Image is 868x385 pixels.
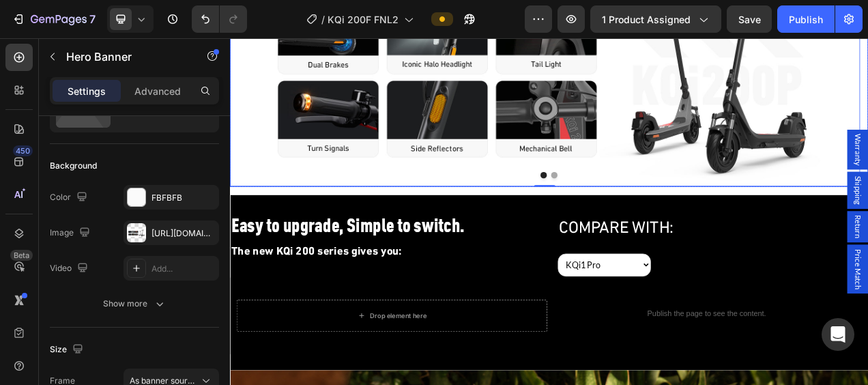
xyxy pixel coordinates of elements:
div: Image [50,224,93,242]
p: Hero Banner [66,48,182,65]
div: Size [50,341,86,359]
span: Warranty [798,123,812,163]
p: Settings [68,84,106,98]
button: Show more [50,291,219,316]
div: Video [50,259,91,278]
span: / [321,12,325,27]
div: Beta [10,250,33,261]
div: Background [50,160,97,172]
iframe: Design area [230,38,868,385]
p: 7 [89,11,96,27]
button: Dot [412,171,420,180]
button: 1 product assigned [590,5,721,33]
span: Return [798,227,812,257]
div: Publish [789,12,823,27]
div: FBFBFB [151,192,216,204]
p: Advanced [134,84,181,98]
button: Publish [777,5,835,33]
span: Save [738,14,761,25]
div: Color [50,188,90,207]
div: 450 [13,145,33,156]
button: Save [727,5,772,33]
span: Price Match [798,270,812,322]
div: Drop element here [179,351,252,362]
div: Undo/Redo [192,5,247,33]
div: Show more [103,297,167,311]
div: Add... [151,263,216,275]
span: KQi 200F FNL2 [328,12,399,27]
p: Publish the page to see the content. [412,347,811,361]
button: 7 [5,5,102,33]
div: [URL][DOMAIN_NAME] [151,227,216,240]
button: Dot [399,171,407,180]
div: Open Intercom Messenger [822,318,854,351]
span: 1 product assigned [602,12,691,27]
span: Shipping [798,177,812,214]
span: Compare with: [422,231,569,255]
